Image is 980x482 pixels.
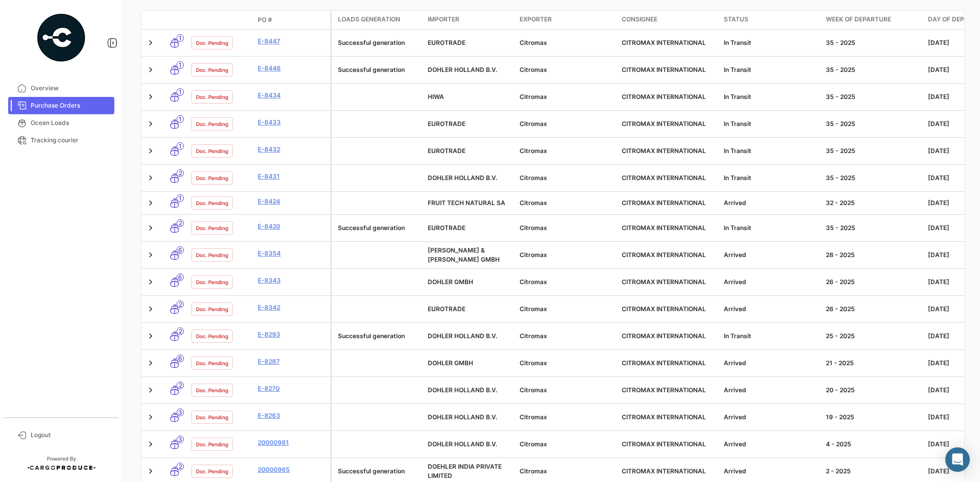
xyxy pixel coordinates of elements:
div: Arrived [724,277,818,287]
span: DOHLER GMBH [428,278,473,286]
span: EUROTRADE [428,224,465,232]
span: Doc. Pending [196,359,228,367]
a: Expand/Collapse Row [145,358,156,368]
div: 21 - 2025 [826,359,920,368]
a: Expand/Collapse Row [145,173,156,183]
a: Purchase Orders [8,97,114,114]
span: Exporter [520,15,552,24]
span: CITROMAX INTERNATIONAL [622,147,706,155]
div: 35 - 2025 [826,223,920,233]
span: 2 [177,300,184,308]
span: Citromax [520,199,547,207]
span: CITROMAX INTERNATIONAL [622,332,706,340]
a: Expand/Collapse Row [145,223,156,233]
span: 2 [177,169,184,177]
span: CITROMAX INTERNATIONAL [622,93,706,100]
span: EUROTRADE [428,120,465,128]
span: Doc. Pending [196,386,228,394]
a: Expand/Collapse Row [145,331,156,341]
a: E-8263 [258,411,326,420]
div: In Transit [724,119,818,129]
a: Expand/Collapse Row [145,412,156,422]
span: 2 [177,463,184,470]
span: CITROMAX INTERNATIONAL [622,39,706,46]
div: Arrived [724,250,818,260]
span: Citromax [520,440,547,448]
div: 4 - 2025 [826,440,920,449]
span: 6 [177,273,184,281]
span: 1 [177,194,184,202]
div: 35 - 2025 [826,65,920,74]
span: CITROMAX INTERNATIONAL [622,440,706,448]
span: Citromax [520,120,547,128]
a: E-8447 [258,37,326,46]
span: 2 [177,382,184,389]
div: 35 - 2025 [826,92,920,102]
span: CITROMAX INTERNATIONAL [622,467,706,475]
div: Arrived [724,305,818,314]
img: powered-by.png [36,12,87,63]
div: In Transit [724,146,818,156]
span: DOHLER HOLLAND B.V. [428,66,497,73]
span: CITROMAX INTERNATIONAL [622,278,706,286]
div: 20 - 2025 [826,386,920,395]
span: CITROMAX INTERNATIONAL [622,251,706,259]
div: 19 - 2025 [826,413,920,422]
datatable-header-cell: Exporter [516,11,618,29]
span: 2 [177,327,184,335]
a: Expand/Collapse Row [145,277,156,287]
a: Ocean Loads [8,114,114,132]
a: Expand/Collapse Row [145,92,156,102]
datatable-header-cell: Consignee [618,11,720,29]
div: 26 - 2025 [826,305,920,314]
span: EUROTRADE [428,147,465,155]
div: Arrived [724,440,818,449]
datatable-header-cell: Loads generation [332,11,424,29]
span: EUROTRADE [428,39,465,46]
span: DOHLER GMBH [428,359,473,367]
span: Doc. Pending [196,413,228,421]
span: Loads generation [338,15,400,24]
span: 1 [177,88,184,96]
span: DOHLER HOLLAND B.V. [428,174,497,182]
span: Status [724,15,748,24]
div: In Transit [724,38,818,47]
span: Week of departure [826,15,891,24]
a: 20000981 [258,438,326,447]
datatable-header-cell: Status [720,11,822,29]
div: 35 - 2025 [826,119,920,129]
span: Overview [31,84,110,93]
span: Logout [31,430,110,440]
span: DOHLER HOLLAND B.V. [428,440,497,448]
a: Expand/Collapse Row [145,250,156,260]
div: Arrived [724,198,818,208]
a: E-8446 [258,64,326,73]
a: E-8354 [258,249,326,258]
div: In Transit [724,65,818,74]
span: Citromax [520,332,547,340]
a: E-8270 [258,384,326,393]
span: DOHLER HOLLAND B.V. [428,386,497,394]
a: E-8293 [258,330,326,339]
span: CITROMAX INTERNATIONAL [622,120,706,128]
span: Citromax [520,413,547,421]
span: Doc. Pending [196,93,228,101]
div: In Transit [724,223,818,233]
span: Doc. Pending [196,120,228,128]
datatable-header-cell: Importer [424,11,516,29]
div: In Transit [724,92,818,102]
a: Expand/Collapse Row [145,146,156,156]
div: Arrived [724,413,818,422]
span: 3 [177,436,184,443]
span: CITROMAX INTERNATIONAL [622,224,706,232]
div: Successful generation [338,38,420,47]
div: Arrived [724,359,818,368]
span: Citromax [520,386,547,394]
span: CITROMAX INTERNATIONAL [622,386,706,394]
div: 26 - 2025 [826,277,920,287]
span: CITROMAX INTERNATIONAL [622,413,706,421]
a: Expand/Collapse Row [145,466,156,476]
a: Expand/Collapse Row [145,385,156,395]
a: Expand/Collapse Row [145,38,156,48]
span: 6 [177,354,184,362]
